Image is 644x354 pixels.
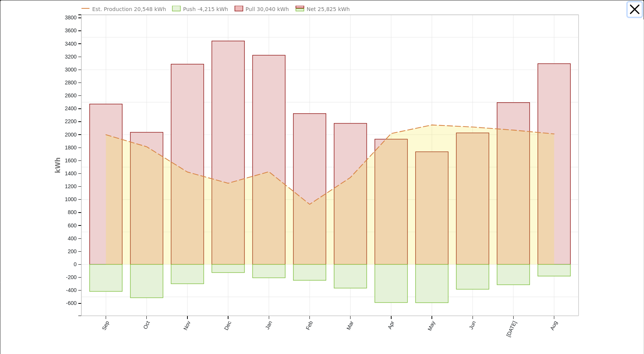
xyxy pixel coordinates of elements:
[142,320,151,330] text: Oct
[65,196,76,202] text: 1000
[348,175,352,179] circle: onclick=""
[66,300,77,306] text: -600
[185,170,189,174] circle: onclick=""
[538,63,571,264] rect: onclick=""
[497,103,530,265] rect: onclick=""
[471,125,475,129] circle: onclick=""
[345,320,355,331] text: Mar
[430,123,434,127] circle: onclick=""
[182,320,192,331] text: Nov
[65,14,76,21] text: 3800
[68,235,77,241] text: 400
[293,114,326,265] rect: onclick=""
[66,274,77,280] text: -200
[65,92,76,98] text: 2600
[65,54,76,60] text: 3200
[65,41,76,47] text: 3400
[306,6,350,12] text: Net 25,825 kWh
[334,264,367,288] rect: onclick=""
[252,55,285,264] rect: onclick=""
[375,264,408,302] rect: onclick=""
[171,264,204,284] rect: onclick=""
[552,132,556,136] circle: onclick=""
[65,132,76,138] text: 2000
[497,264,530,284] rect: onclick=""
[65,28,76,34] text: 3600
[427,320,436,332] text: May
[416,264,448,303] rect: onclick=""
[246,6,289,12] text: Pull 30,040 kWh
[65,118,76,124] text: 2200
[375,139,408,264] rect: onclick=""
[223,320,232,331] text: Dec
[65,183,76,189] text: 1200
[226,181,230,185] circle: onclick=""
[468,320,477,330] text: Jun
[130,132,163,264] rect: onclick=""
[65,170,76,176] text: 1400
[90,264,122,291] rect: onclick=""
[144,144,149,149] circle: onclick=""
[65,79,76,86] text: 2800
[308,202,312,206] circle: onclick=""
[538,264,571,276] rect: onclick=""
[65,105,76,111] text: 2400
[65,144,76,151] text: 1800
[68,222,77,229] text: 600
[456,133,489,265] rect: onclick=""
[68,248,77,254] text: 200
[389,132,393,136] circle: onclick=""
[92,6,166,12] text: Est. Production 20,548 kWh
[264,320,273,330] text: Jan
[74,261,77,267] text: 0
[456,264,489,289] rect: onclick=""
[66,287,77,293] text: -400
[505,320,517,338] text: [DATE]
[104,133,108,137] circle: onclick=""
[386,320,395,330] text: Apr
[130,264,163,298] rect: onclick=""
[65,67,76,73] text: 3000
[212,264,244,272] rect: onclick=""
[305,320,314,331] text: Feb
[54,157,62,173] text: kWh
[416,152,448,264] rect: onclick=""
[65,157,76,164] text: 1600
[293,264,326,280] rect: onclick=""
[171,64,204,265] rect: onclick=""
[101,320,110,331] text: Sep
[267,170,271,174] circle: onclick=""
[212,41,244,265] rect: onclick=""
[334,123,367,264] rect: onclick=""
[68,209,77,215] text: 800
[549,320,558,331] text: Aug
[252,264,285,278] rect: onclick=""
[90,104,122,265] rect: onclick=""
[511,128,516,132] circle: onclick=""
[183,6,228,12] text: Push -4,215 kWh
